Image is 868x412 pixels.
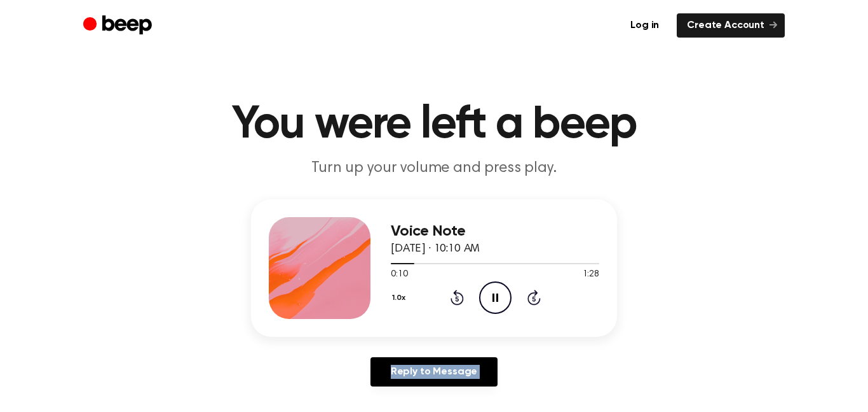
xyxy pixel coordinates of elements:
a: Create Account [677,13,785,38]
p: Turn up your volume and press play. [190,158,678,179]
button: 1.0x [391,287,410,309]
h3: Voice Note [391,223,599,240]
span: 0:10 [391,268,407,281]
a: Log in [620,13,669,38]
span: [DATE] · 10:10 AM [391,243,480,255]
span: 1:28 [583,268,599,281]
a: Beep [83,13,155,38]
h1: You were left a beep [109,102,759,148]
a: Reply to Message [370,357,498,387]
